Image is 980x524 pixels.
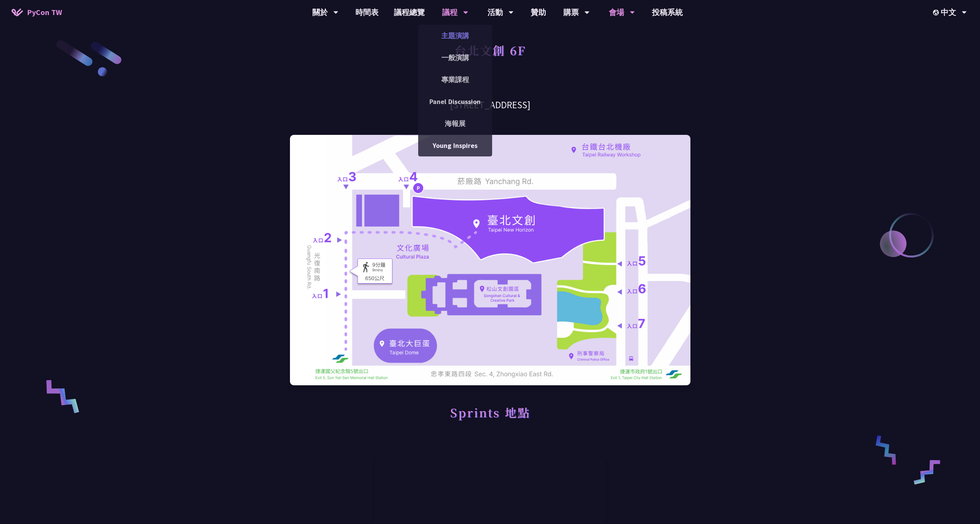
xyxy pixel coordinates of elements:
[418,49,492,67] a: 一般演講
[290,98,690,112] h3: [STREET_ADDRESS]
[450,401,530,424] h1: Sprints 地點
[418,136,492,155] a: Young Inspires
[418,27,492,45] a: 主題演講
[4,3,70,22] a: PyCon TW
[27,7,62,18] span: PyCon TW
[933,10,941,15] img: Locale Icon
[290,135,690,385] img: 會場地圖
[418,114,492,133] a: 海報展
[12,8,23,16] img: Home icon of PyCon TW 2025
[418,71,492,89] a: 專業課程
[418,92,492,111] a: Panel Discussion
